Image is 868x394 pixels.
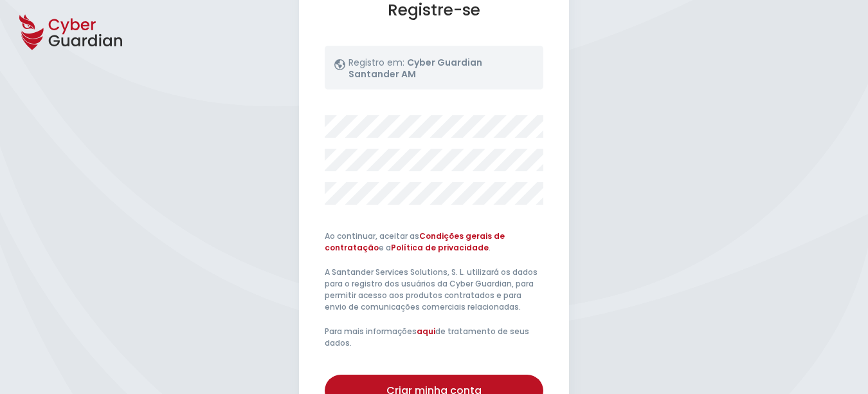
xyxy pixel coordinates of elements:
a: Condições gerais de contratação [325,230,505,253]
b: Cyber Guardian Santander AM [348,56,482,80]
p: Registro em: [348,57,534,86]
p: Ao continuar, aceitar as e a . [325,230,543,254]
p: A Santander Services Solutions, S. L. utilizará os dados para o registro dos usuários da Cyber Gu... [325,267,543,313]
a: aqui [417,326,435,337]
a: Política de privacidade [391,242,489,253]
p: Para mais informações de tratamento de seus dados. [325,326,543,349]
